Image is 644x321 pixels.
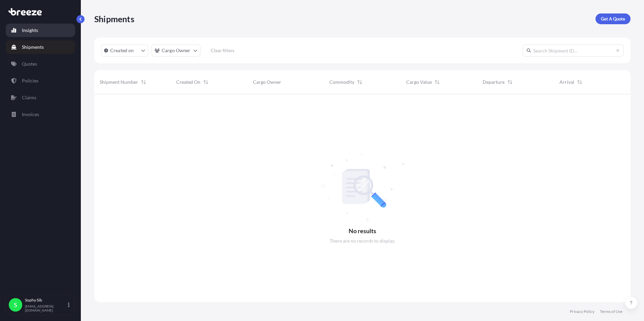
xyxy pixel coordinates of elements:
button: Sort [506,78,514,86]
button: Clear filters [204,45,241,56]
button: Sort [576,78,584,86]
p: Insights [22,27,38,34]
p: Cargo Owner [162,47,191,54]
button: Sort [433,78,441,86]
p: Claims [22,94,36,101]
p: Created on [110,47,134,54]
p: Quotes [22,61,37,67]
p: Clear filters [211,47,234,54]
a: Get A Quote [595,13,631,24]
button: Sort [202,78,210,86]
a: Insights [6,24,75,37]
span: Departure [483,79,505,85]
p: [EMAIL_ADDRESS][DOMAIN_NAME] [25,304,67,312]
span: Cargo Value [406,79,432,85]
p: Invoices [22,111,39,118]
span: Arrival [559,79,574,85]
a: Quotes [6,57,75,71]
button: cargoOwner Filter options [152,44,200,57]
span: S [14,301,17,308]
span: Shipment Number [100,79,138,85]
p: Shipments [94,13,134,24]
p: Get A Quote [601,15,625,22]
a: Policies [6,74,75,87]
button: createdOn Filter options [101,44,148,57]
button: Sort [356,78,364,86]
p: Sophy Sib [25,297,67,303]
a: Privacy Policy [570,309,594,314]
span: Commodity [329,79,354,85]
a: Shipments [6,40,75,54]
p: Shipments [22,44,44,50]
input: Search Shipment ID... [523,44,624,57]
span: Created On [176,79,200,85]
a: Invoices [6,108,75,121]
p: Policies [22,77,38,84]
a: Terms of Use [600,309,622,314]
button: Sort [139,78,148,86]
span: Cargo Owner [253,79,281,85]
a: Claims [6,91,75,104]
